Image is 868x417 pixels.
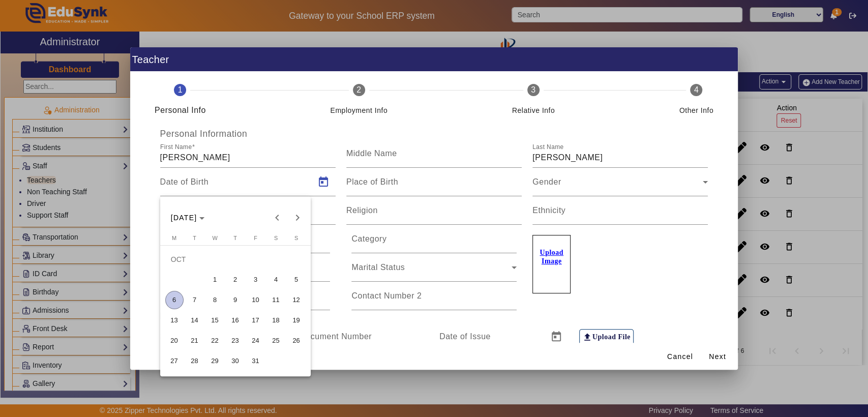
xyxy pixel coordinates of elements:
[225,331,246,351] button: 23 October 2025
[165,291,184,309] span: 6
[186,291,204,309] span: 7
[165,332,184,350] span: 20
[206,352,224,370] span: 29
[164,290,185,310] button: 6 October 2025
[225,351,246,371] button: 30 October 2025
[172,235,176,241] span: M
[212,235,217,241] span: W
[287,207,308,228] button: Next month
[254,235,257,241] span: F
[286,310,307,331] button: 19 October 2025
[247,291,265,309] span: 10
[247,352,265,370] span: 31
[186,332,204,350] span: 21
[267,207,287,228] button: Previous month
[294,235,298,241] span: S
[287,332,306,350] span: 26
[193,235,196,241] span: T
[266,331,286,351] button: 25 October 2025
[226,332,245,350] span: 23
[267,271,285,289] span: 4
[246,310,266,331] button: 17 October 2025
[185,331,205,351] button: 21 October 2025
[246,270,266,290] button: 3 October 2025
[225,270,246,290] button: 2 October 2025
[206,311,224,330] span: 15
[185,290,205,310] button: 7 October 2025
[206,291,224,309] span: 8
[287,311,306,330] span: 19
[185,351,205,371] button: 28 October 2025
[171,214,197,222] span: [DATE]
[266,270,286,290] button: 4 October 2025
[266,310,286,331] button: 18 October 2025
[267,311,285,330] span: 18
[226,311,245,330] span: 16
[205,310,225,331] button: 15 October 2025
[186,311,204,330] span: 14
[247,271,265,289] span: 3
[225,310,246,331] button: 16 October 2025
[205,351,225,371] button: 29 October 2025
[164,249,307,270] td: OCT
[164,331,185,351] button: 20 October 2025
[165,352,184,370] span: 27
[267,332,285,350] span: 25
[205,290,225,310] button: 8 October 2025
[246,290,266,310] button: 10 October 2025
[226,352,245,370] span: 30
[246,351,266,371] button: 31 October 2025
[287,271,306,289] span: 5
[186,352,204,370] span: 28
[247,332,265,350] span: 24
[286,331,307,351] button: 26 October 2025
[287,291,306,309] span: 12
[267,291,285,309] span: 11
[226,291,245,309] span: 9
[286,290,307,310] button: 12 October 2025
[164,310,185,331] button: 13 October 2025
[167,208,209,227] button: Choose month and year
[225,290,246,310] button: 9 October 2025
[247,311,265,330] span: 17
[286,270,307,290] button: 5 October 2025
[246,331,266,351] button: 24 October 2025
[165,311,184,330] span: 13
[206,332,224,350] span: 22
[205,270,225,290] button: 1 October 2025
[205,331,225,351] button: 22 October 2025
[206,271,224,289] span: 1
[233,235,237,241] span: T
[226,271,245,289] span: 2
[274,235,278,241] span: S
[266,290,286,310] button: 11 October 2025
[185,310,205,331] button: 14 October 2025
[164,351,185,371] button: 27 October 2025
